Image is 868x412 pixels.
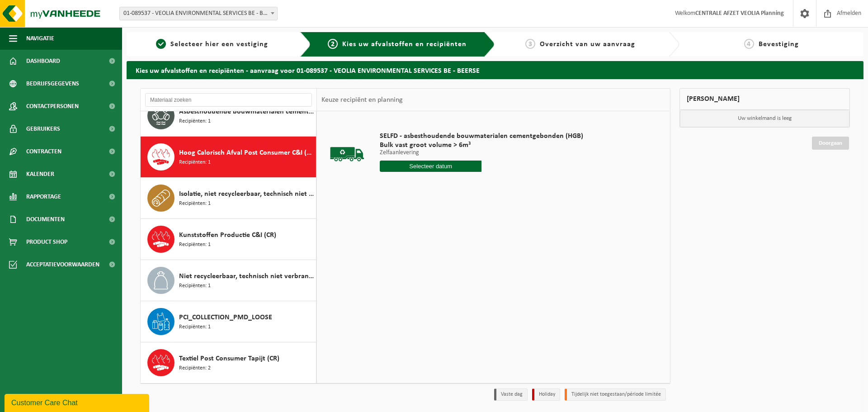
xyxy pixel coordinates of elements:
[141,301,316,342] button: PCI_COLLECTION_PMD_LOOSE Recipiënten: 1
[179,158,211,167] span: Recipiënten: 1
[26,208,65,231] span: Documenten
[141,178,316,219] button: Isolatie, niet recycleerbaar, technisch niet verbrandbaar (brandbaar) Recipiënten: 1
[179,353,279,364] span: Textiel Post Consumer Tapijt (CR)
[127,61,863,79] h2: Kies uw afvalstoffen en recipiënten - aanvraag voor 01-089537 - VEOLIA ENVIRONMENTAL SERVICES BE ...
[120,7,277,20] span: 01-089537 - VEOLIA ENVIRONMENTAL SERVICES BE - BEERSE
[5,392,151,412] iframe: chat widget
[26,118,60,140] span: Gebruikers
[680,110,850,127] p: Uw winkelmand is leeg
[179,117,211,126] span: Recipiënten: 1
[494,388,528,401] li: Vaste dag
[145,93,312,107] input: Materiaal zoeken
[179,323,211,331] span: Recipiënten: 1
[380,150,583,156] p: Zelfaanlevering
[156,39,166,49] span: 1
[532,388,560,401] li: Holiday
[380,132,583,141] span: SELFD - asbesthoudende bouwmaterialen cementgebonden (HGB)
[141,342,316,383] button: Textiel Post Consumer Tapijt (CR) Recipiënten: 2
[170,41,268,48] span: Selecteer hier een vestiging
[812,137,849,150] a: Doorgaan
[26,253,99,276] span: Acceptatievoorwaarden
[26,185,61,208] span: Rapportage
[565,388,666,401] li: Tijdelijk niet toegestaan/période limitée
[342,41,467,48] span: Kies uw afvalstoffen en recipiënten
[119,7,278,20] span: 01-089537 - VEOLIA ENVIRONMENTAL SERVICES BE - BEERSE
[759,41,799,48] span: Bevestiging
[179,312,272,323] span: PCI_COLLECTION_PMD_LOOSE
[26,231,67,253] span: Product Shop
[141,95,316,137] button: Asbesthoudende bouwmaterialen cementgebonden met isolatie(hechtgebonden) Recipiënten: 1
[131,39,293,50] a: 1Selecteer hier een vestiging
[695,10,784,17] strong: CENTRALE AFZET VEOLIA Planning
[26,140,61,163] span: Contracten
[179,106,314,117] span: Asbesthoudende bouwmaterialen cementgebonden met isolatie(hechtgebonden)
[26,72,79,95] span: Bedrijfsgegevens
[525,39,535,49] span: 3
[317,89,407,111] div: Keuze recipiënt en planning
[141,137,316,178] button: Hoog Calorisch Afval Post Consumer C&I (CR) Recipiënten: 1
[380,161,481,172] input: Selecteer datum
[26,95,79,118] span: Contactpersonen
[179,364,211,373] span: Recipiënten: 2
[179,147,314,158] span: Hoog Calorisch Afval Post Consumer C&I (CR)
[179,271,314,282] span: Niet recycleerbaar, technisch niet verbrandbaar afval (brandbaar)
[26,27,54,50] span: Navigatie
[26,163,54,185] span: Kalender
[179,230,276,241] span: Kunststoffen Productie C&I (CR)
[141,260,316,301] button: Niet recycleerbaar, technisch niet verbrandbaar afval (brandbaar) Recipiënten: 1
[179,282,211,290] span: Recipiënten: 1
[744,39,754,49] span: 4
[540,41,635,48] span: Overzicht van uw aanvraag
[179,241,211,249] span: Recipiënten: 1
[179,199,211,208] span: Recipiënten: 1
[328,39,338,49] span: 2
[179,189,314,199] span: Isolatie, niet recycleerbaar, technisch niet verbrandbaar (brandbaar)
[26,50,60,72] span: Dashboard
[141,219,316,260] button: Kunststoffen Productie C&I (CR) Recipiënten: 1
[380,141,583,150] span: Bulk vast groot volume > 6m³
[679,88,850,110] div: [PERSON_NAME]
